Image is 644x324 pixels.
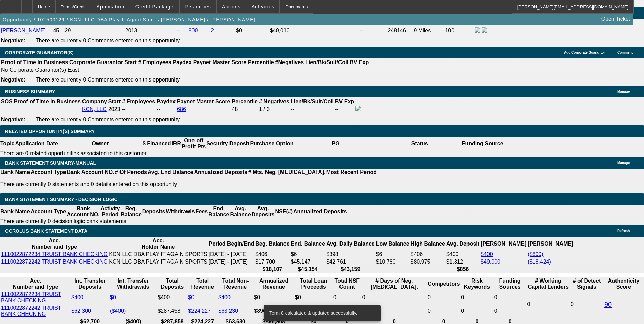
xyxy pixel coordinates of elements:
th: NSF(#) [275,205,293,218]
a: $400 [71,294,84,300]
th: Owner [58,137,142,150]
span: Credit Package [135,4,174,10]
span: CORPORATE GUARANTOR(S) [5,50,74,55]
th: Beg. Balance [120,205,142,218]
th: Activity Period [100,205,121,218]
b: # Employees [122,98,155,104]
a: [PERSON_NAME] [1,28,46,33]
th: Purchase Option [250,137,294,150]
td: $406 [410,251,445,258]
th: Fees [195,205,208,218]
span: Application [96,4,124,10]
b: Start [108,98,121,104]
td: $6 [291,251,325,258]
td: $0 [236,27,269,34]
td: -- [290,106,334,113]
b: Percentile [232,98,258,104]
td: 0 [494,305,526,318]
th: Annualized Revenue [254,277,294,290]
b: Negative: [1,77,25,83]
th: [PERSON_NAME] [480,237,527,250]
div: Term 8 calculated & updated successfully. [264,305,378,321]
td: 0 [461,305,493,318]
th: Proof of Time In Business [1,59,68,66]
td: $400 [157,291,187,304]
th: Most Recent Period [326,169,377,176]
td: 29 [65,27,124,34]
th: End. Balance [208,205,229,218]
th: Competitors [427,277,460,290]
a: ($18,424) [528,259,551,265]
span: Opportunity / 102500129 / KCN, LLC DBA Play It Again Sports [PERSON_NAME] / [PERSON_NAME] [3,17,255,22]
span: RELATED OPPORTUNITY(S) SUMMARY [5,129,95,134]
b: BV Exp [335,98,354,104]
th: Total Deposits [157,277,187,290]
img: facebook-icon.png [355,106,361,111]
td: 0 [461,291,493,304]
button: Credit Package [130,0,179,13]
a: ($800) [528,251,543,257]
th: Avg. Daily Balance [326,237,375,250]
div: $0 [254,294,294,301]
button: Actions [217,0,246,13]
th: Authenticity Score [604,277,643,290]
td: $287,458 [157,305,187,318]
th: # Mts. Neg. [MEDICAL_DATA]. [248,169,326,176]
b: Start [124,59,136,65]
button: Application [91,0,129,13]
th: [PERSON_NAME] [527,237,573,250]
th: Withdrawls [165,205,195,218]
div: 48 [232,106,258,112]
a: $49,000 [481,259,500,265]
td: 0 [362,305,427,318]
b: Lien/Bk/Suit/Coll [305,59,348,65]
span: Refresh [617,229,630,233]
b: Negative: [1,116,25,122]
th: Total Revenue [188,277,217,290]
td: 0 [427,305,460,318]
b: Paynet Master Score [177,98,230,104]
td: $45,147 [291,258,325,265]
b: Paydex [157,98,176,104]
th: PG [294,137,378,150]
b: Company [82,98,107,104]
th: Avg. Deposit [446,237,480,250]
th: Acc. Number and Type [1,237,108,250]
span: Resources [185,4,211,10]
span: Activities [252,4,275,10]
span: Manage [617,90,630,93]
th: Avg. Balance [229,205,251,218]
td: [DATE] - [DATE] [208,258,254,265]
th: Account Type [30,205,67,218]
a: $62,300 [71,308,91,314]
td: -- [359,27,387,34]
td: 45 [53,27,63,34]
a: KCN, LLC [82,106,107,112]
span: OCROLUS BANK STATEMENT DATA [5,228,87,234]
a: $224,227 [188,308,211,314]
th: Annualized Deposits [194,169,247,176]
span: There are currently 0 Comments entered on this opportunity [36,116,180,122]
a: $400 [481,251,493,257]
td: KCN LLC DBA PLAY IT AGAIN SPORTS [109,251,208,258]
th: Funding Source [462,137,504,150]
a: ($400) [110,308,126,314]
b: Corporate Guarantor [69,59,123,65]
span: Actions [222,4,241,10]
td: -- [335,106,354,113]
a: 2 [211,28,214,33]
th: Annualized Deposits [293,205,347,218]
td: $6 [376,251,410,258]
th: # Working Capital Lenders [527,277,570,290]
span: There are currently 0 Comments entered on this opportunity [36,77,180,83]
td: $400 [446,251,480,258]
th: Total Loan Proceeds [295,277,332,290]
th: One-off Profit Pts [181,137,206,150]
span: Add Corporate Guarantor [564,51,605,54]
b: Negative: [1,38,25,43]
th: Total Non-Revenue [218,277,253,290]
td: 0 [362,291,427,304]
td: $1,312 [446,258,480,265]
td: 2023 [108,106,121,113]
a: -- [176,28,180,33]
